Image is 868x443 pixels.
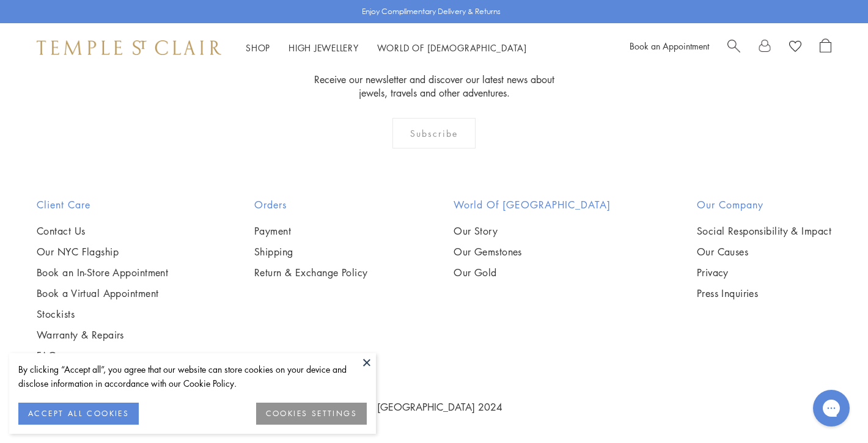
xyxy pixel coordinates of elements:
[727,38,740,57] a: Search
[18,403,139,425] button: ACCEPT ALL COOKIES
[697,245,831,258] a: Our Causes
[697,266,831,279] a: Privacy
[254,266,368,279] a: Return & Exchange Policy
[254,224,368,238] a: Payment
[37,266,168,279] a: Book an In-Store Appointment
[37,287,168,300] a: Book a Virtual Appointment
[697,224,831,238] a: Social Responsibility & Impact
[37,40,221,55] img: Temple St. Clair
[18,362,367,390] div: By clicking “Accept all”, you agree that our website can store cookies on your device and disclos...
[256,403,367,425] button: COOKIES SETTINGS
[254,197,368,212] h2: Orders
[37,197,168,212] h2: Client Care
[289,42,359,54] a: High JewelleryHigh Jewellery
[630,40,709,52] a: Book an Appointment
[362,5,501,18] p: Enjoy Complimentary Delivery & Returns
[254,245,368,258] a: Shipping
[454,245,611,258] a: Our Gemstones
[377,42,527,54] a: World of [DEMOGRAPHIC_DATA]World of [DEMOGRAPHIC_DATA]
[454,266,611,279] a: Our Gold
[392,118,476,148] div: Subscribe
[37,245,168,258] a: Our NYC Flagship
[454,224,611,238] a: Our Story
[697,287,831,300] a: Press Inquiries
[37,328,168,342] a: Warranty & Repairs
[311,73,558,100] p: Receive our newsletter and discover our latest news about jewels, travels and other adventures.
[697,197,831,212] h2: Our Company
[454,197,611,212] h2: World of [GEOGRAPHIC_DATA]
[37,224,168,238] a: Contact Us
[246,40,527,56] nav: Main navigation
[37,307,168,321] a: Stockists
[820,38,831,57] a: Open Shopping Bag
[807,386,856,431] iframe: Gorgias live chat messenger
[789,38,801,57] a: View Wishlist
[37,349,168,362] a: FAQs
[246,42,270,54] a: ShopShop
[366,400,502,414] a: © [GEOGRAPHIC_DATA] 2024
